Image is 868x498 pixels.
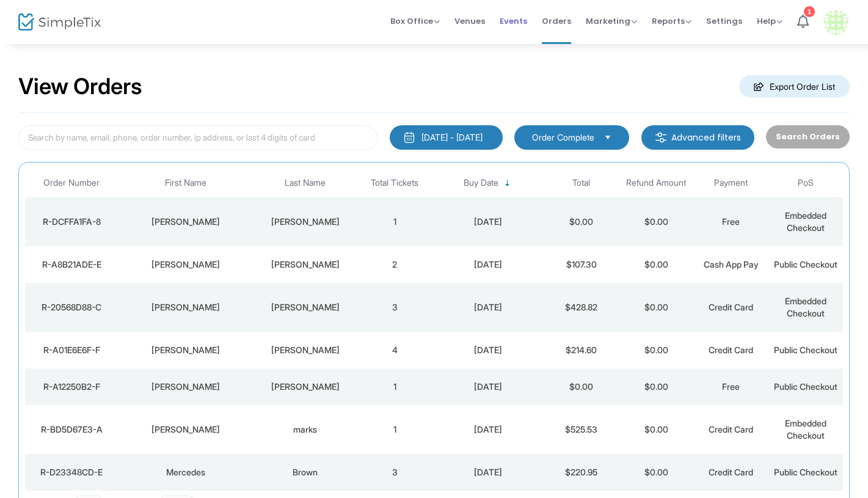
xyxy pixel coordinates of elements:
[390,15,440,27] span: Box Office
[619,405,693,454] td: $0.00
[256,301,354,313] div: Llamas
[256,466,354,478] div: Brown
[785,210,826,233] span: Embedded Checkout
[619,169,693,197] th: Refund Amount
[357,332,432,368] td: 4
[619,283,693,332] td: $0.00
[435,344,541,356] div: 8/3/2025
[619,332,693,368] td: $0.00
[544,405,619,454] td: $525.53
[28,258,115,271] div: R-A8B21ADE-E
[542,5,571,37] span: Orders
[655,131,667,144] img: filter
[357,405,432,454] td: 1
[357,368,432,405] td: 1
[722,381,740,392] span: Free
[357,197,432,246] td: 1
[122,216,250,228] div: Morgan
[709,345,753,355] span: Credit Card
[774,345,837,355] span: Public Checkout
[544,332,619,368] td: $214.60
[256,423,354,436] div: marks
[357,283,432,332] td: 3
[739,75,850,98] m-button: Export Order List
[464,178,498,188] span: Buy Date
[619,246,693,283] td: $0.00
[18,73,142,100] h2: View Orders
[532,131,594,144] span: Order Complete
[256,344,354,356] div: jeffers
[704,259,759,269] span: Cash App Pay
[619,197,693,246] td: $0.00
[652,15,691,27] span: Reports
[28,381,115,393] div: R-A12250B2-F
[544,246,619,283] td: $107.30
[722,216,740,227] span: Free
[256,381,354,393] div: Pittman
[435,216,541,228] div: 8/7/2025
[619,368,693,405] td: $0.00
[500,5,527,37] span: Events
[804,6,815,17] div: 1
[18,125,377,150] input: Search by name, email, phone, order number, ip address, or last 4 digits of card
[122,381,250,393] div: Wendi
[122,258,250,271] div: Jennifer
[421,131,483,144] div: [DATE] - [DATE]
[544,197,619,246] td: $0.00
[403,131,415,144] img: monthly
[25,169,843,491] div: Data table
[586,15,637,27] span: Marketing
[165,178,206,188] span: First Name
[28,301,115,313] div: R-20568D88-C
[256,258,354,271] div: Zulka
[785,418,826,441] span: Embedded Checkout
[785,296,826,318] span: Embedded Checkout
[798,178,814,188] span: PoS
[774,259,837,269] span: Public Checkout
[709,467,753,477] span: Credit Card
[599,131,616,144] button: Select
[454,5,485,37] span: Venues
[43,178,100,188] span: Order Number
[357,169,432,197] th: Total Tickets
[435,423,541,436] div: 8/1/2025
[706,5,742,37] span: Settings
[435,301,541,313] div: 8/3/2025
[714,178,748,188] span: Payment
[709,424,753,434] span: Credit Card
[357,454,432,491] td: 3
[122,423,250,436] div: Jacob
[757,15,782,27] span: Help
[709,302,753,312] span: Credit Card
[28,216,115,228] div: R-DCFFA1FA-8
[544,283,619,332] td: $428.82
[122,301,250,313] div: Michael
[285,178,326,188] span: Last Name
[256,216,354,228] div: Kuethe
[122,466,250,478] div: Mercedes
[641,125,754,150] m-button: Advanced filters
[390,125,503,150] button: [DATE] - [DATE]
[774,381,837,392] span: Public Checkout
[435,258,541,271] div: 8/6/2025
[544,169,619,197] th: Total
[435,466,541,478] div: 8/1/2025
[28,423,115,436] div: R-BD5D67E3-A
[544,454,619,491] td: $220.95
[435,381,541,393] div: 8/1/2025
[619,454,693,491] td: $0.00
[503,178,512,188] span: Sortable
[357,246,432,283] td: 2
[28,466,115,478] div: R-D23348CD-E
[122,344,250,356] div: jerry
[544,368,619,405] td: $0.00
[28,344,115,356] div: R-A01E6E6F-F
[774,467,837,477] span: Public Checkout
